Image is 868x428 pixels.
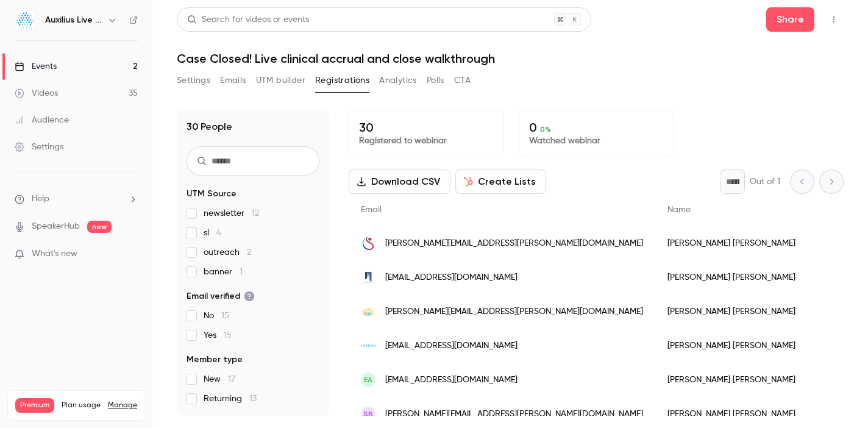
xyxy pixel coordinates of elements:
span: Plan usage [62,401,101,410]
span: [PERSON_NAME][EMAIL_ADDRESS][PERSON_NAME][DOMAIN_NAME] [385,408,643,421]
span: Member type [187,354,243,366]
span: 15 [221,312,229,320]
span: EA [364,374,372,385]
img: ateapharma.com [361,304,375,319]
h6: Auxilius Live Sessions [45,14,102,26]
button: Analytics [379,71,417,90]
span: [PERSON_NAME][EMAIL_ADDRESS][PERSON_NAME][DOMAIN_NAME] [385,305,643,318]
img: xenon-pharma.com [361,338,375,353]
button: Create Lists [455,169,546,194]
p: Out of 1 [750,176,780,188]
span: No [204,310,229,322]
span: [EMAIL_ADDRESS][DOMAIN_NAME] [385,374,518,387]
div: Settings [15,141,63,153]
h1: 30 People [187,119,232,134]
span: [EMAIL_ADDRESS][DOMAIN_NAME] [385,340,518,352]
button: Share [766,7,814,32]
span: Help [32,193,49,205]
h1: Case Closed! Live clinical accrual and close walkthrough [177,51,844,66]
div: Audience [15,114,69,126]
span: SB [363,408,373,419]
span: 4 [216,229,221,237]
button: Registrations [315,71,369,90]
button: UTM builder [256,71,305,90]
div: Events [15,60,57,73]
img: neomorph.com [361,270,375,285]
span: UTM Source [187,188,237,200]
span: 0 % [540,125,551,134]
div: Videos [15,87,58,99]
span: 1 [240,268,243,276]
span: Premium [15,398,54,413]
span: outreach [204,246,251,259]
span: 13 [249,394,257,403]
span: [PERSON_NAME][EMAIL_ADDRESS][PERSON_NAME][DOMAIN_NAME] [385,237,643,250]
img: Auxilius Live Sessions [15,10,35,30]
span: 2 [247,248,251,257]
span: sl [204,227,221,239]
div: Search for videos or events [187,13,309,26]
button: Polls [427,71,444,90]
p: 30 [359,120,494,135]
iframe: Noticeable Trigger [123,249,138,260]
span: Name [667,205,691,214]
button: Emails [220,71,246,90]
span: New [204,373,235,385]
span: Email verified [187,290,255,302]
button: CTA [454,71,471,90]
span: banner [204,266,243,278]
span: What's new [32,248,77,260]
img: structuretx.com [361,236,375,251]
span: 17 [228,375,235,383]
span: 15 [224,331,232,340]
span: new [87,221,112,233]
p: Watched webinar [529,135,664,147]
span: [EMAIL_ADDRESS][DOMAIN_NAME] [385,271,518,284]
p: Registered to webinar [359,135,494,147]
span: Email [361,205,382,214]
li: help-dropdown-opener [15,193,138,205]
button: Settings [177,71,210,90]
span: newsletter [204,207,259,219]
button: Download CSV [349,169,450,194]
p: 0 [529,120,664,135]
span: Yes [204,329,232,341]
a: Manage [108,401,137,410]
a: SpeakerHub [32,220,80,233]
span: 12 [252,209,259,218]
span: Returning [204,393,257,405]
